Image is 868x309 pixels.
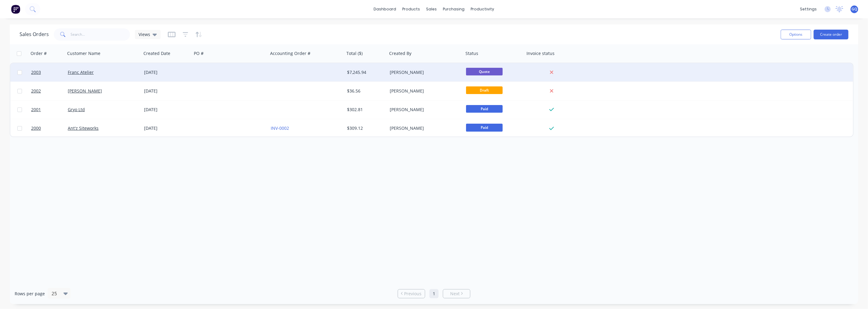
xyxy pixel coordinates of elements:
[68,107,85,112] a: Gryo Ltd
[31,63,68,82] a: 2003
[423,5,440,14] div: sales
[450,291,460,297] span: Next
[347,125,383,131] div: $309.12
[68,69,94,75] a: Franc Atelier
[31,69,41,75] span: 2003
[389,50,411,56] div: Created By
[11,5,20,14] img: Factory
[395,289,473,298] ul: Pagination
[144,107,190,113] div: [DATE]
[466,86,503,94] span: Draft
[390,125,458,131] div: [PERSON_NAME]
[781,30,811,39] button: Options
[194,50,204,56] div: PO #
[443,291,470,297] a: Next page
[15,291,45,297] span: Rows per page
[390,69,458,75] div: [PERSON_NAME]
[68,88,102,94] a: [PERSON_NAME]
[466,124,503,131] span: Paid
[347,88,383,94] div: $36.56
[346,50,363,56] div: Total ($)
[31,88,41,94] span: 2002
[466,68,503,75] span: Quote
[390,107,458,113] div: [PERSON_NAME]
[139,31,150,38] span: Views
[31,50,47,56] div: Order #
[31,125,41,131] span: 2000
[31,82,68,100] a: 2002
[797,5,820,14] div: settings
[390,88,458,94] div: [PERSON_NAME]
[466,105,503,113] span: Paid
[440,5,468,14] div: purchasing
[144,69,190,75] div: [DATE]
[347,69,383,75] div: $7,245.94
[404,291,422,297] span: Previous
[20,31,49,37] h1: Sales Orders
[31,100,68,119] a: 2001
[270,50,310,56] div: Accounting Order #
[429,289,439,298] a: Page 1 is your current page
[31,119,68,137] a: 2000
[468,5,497,14] div: productivity
[347,107,383,113] div: $302.81
[31,107,41,113] span: 2001
[400,5,423,14] div: products
[143,50,170,56] div: Created Date
[398,291,425,297] a: Previous page
[526,50,555,56] div: Invoice status
[852,6,857,12] span: GQ
[271,125,289,131] a: INV-0002
[67,50,100,56] div: Customer Name
[144,88,190,94] div: [DATE]
[814,30,848,39] button: Create order
[371,5,400,14] a: dashboard
[71,28,130,41] input: Search...
[68,125,99,131] a: Ant'z Siteworks
[144,125,190,131] div: [DATE]
[465,50,478,56] div: Status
